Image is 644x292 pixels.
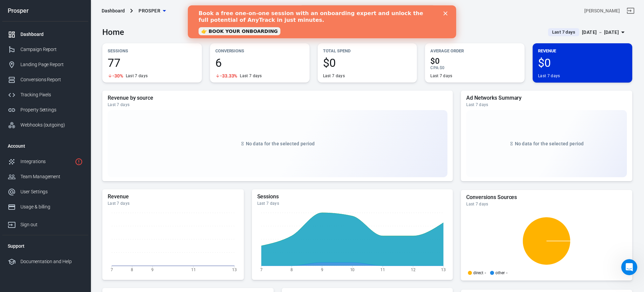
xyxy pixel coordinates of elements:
[108,102,447,107] div: Last 7 days
[139,7,160,15] span: Prosper
[350,267,355,272] tspan: 10
[2,72,88,87] a: Conversions Report
[466,102,627,107] div: Last 7 days
[191,267,196,272] tspan: 11
[2,8,88,14] div: Prosper
[430,65,439,70] span: CPA :
[321,267,323,272] tspan: 9
[538,57,627,68] span: $0
[20,76,83,83] div: Conversions Report
[380,267,385,272] tspan: 11
[215,47,304,54] p: Conversions
[112,74,123,78] span: -30%
[220,74,237,78] span: -33.33%
[538,47,627,54] p: Revenue
[111,267,113,272] tspan: 7
[323,57,412,68] span: $0
[323,47,412,54] p: Total Spend
[2,27,88,42] a: Dashboard
[260,267,262,272] tspan: 7
[102,7,125,14] div: Dashboard
[2,102,88,117] a: Property Settings
[20,173,83,180] div: Team Management
[20,121,83,129] div: Webhooks (outgoing)
[108,57,197,68] span: 77
[623,3,639,19] a: Sign out
[538,73,560,79] div: Last 7 days
[232,267,237,272] tspan: 13
[2,154,88,169] a: Integrations
[20,221,83,228] div: Sign out
[2,57,88,72] a: Landing Page Report
[473,271,483,275] p: direct
[621,259,637,275] iframe: Intercom live chat
[2,87,88,102] a: Tracking Pixels
[2,117,88,133] a: Webhooks (outgoing)
[543,27,632,38] button: Last 7 days[DATE] － [DATE]
[75,158,83,166] svg: 2 networks not verified yet
[20,106,83,113] div: Property Settings
[515,141,584,146] span: No data for the selected period
[506,271,507,275] span: -
[430,47,519,54] p: Average Order
[240,73,262,79] div: Last 7 days
[188,5,456,38] iframe: Intercom live chat banner
[256,6,262,10] div: Close
[108,95,447,101] h5: Revenue by source
[151,267,154,272] tspan: 9
[466,95,627,101] h5: Ad Networks Summary
[2,199,88,214] a: Usage & billing
[257,193,448,200] h5: Sessions
[441,267,446,272] tspan: 13
[108,201,238,206] div: Last 7 days
[257,201,448,206] div: Last 7 days
[20,91,83,98] div: Tracking Pixels
[102,28,124,37] h3: Home
[2,169,88,184] a: Team Management
[108,47,197,54] p: Sessions
[440,65,444,70] span: $0
[300,5,434,16] button: Find anything...⌘ + K
[430,73,452,79] div: Last 7 days
[495,271,505,275] p: other
[466,201,627,207] div: Last 7 days
[20,158,72,165] div: Integrations
[411,267,416,272] tspan: 12
[2,42,88,57] a: Campaign Report
[131,267,133,272] tspan: 8
[2,138,88,154] li: Account
[246,141,315,146] span: No data for the selected period
[430,57,519,65] span: $0
[466,194,627,201] h5: Conversions Sources
[2,184,88,199] a: User Settings
[20,203,83,210] div: Usage & billing
[126,73,148,79] div: Last 7 days
[290,267,293,272] tspan: 8
[485,271,486,275] span: -
[2,214,88,232] a: Sign out
[582,28,619,37] div: [DATE] － [DATE]
[584,7,620,14] div: Account id: gSPiEqqR
[323,73,345,79] div: Last 7 days
[20,61,83,68] div: Landing Page Report
[20,46,83,53] div: Campaign Report
[20,188,83,195] div: User Settings
[20,31,83,38] div: Dashboard
[20,258,83,265] div: Documentation and Help
[136,5,169,17] button: Prosper
[2,238,88,254] li: Support
[549,29,578,36] span: Last 7 days
[215,57,304,68] span: 6
[108,193,238,200] h5: Revenue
